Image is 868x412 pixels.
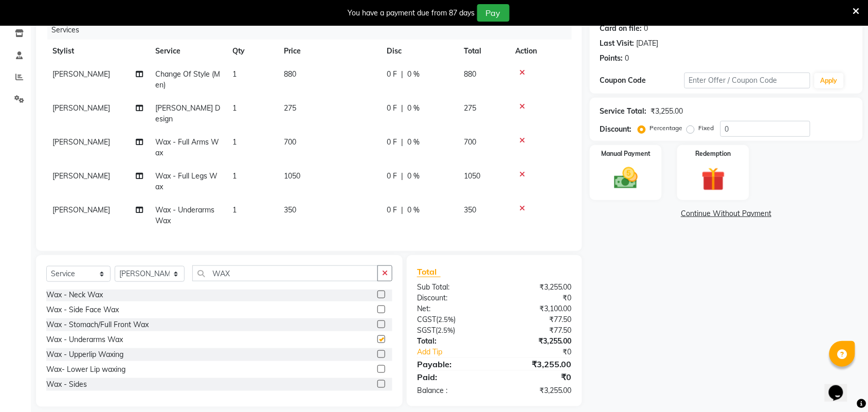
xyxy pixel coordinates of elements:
input: Enter Offer / Coupon Code [684,73,810,88]
button: Apply [815,73,844,88]
span: [PERSON_NAME] [52,171,110,181]
img: _gift.svg [694,165,733,194]
span: Wax - Underarms Wax [155,205,214,225]
span: Change Of Style (Men) [155,69,220,89]
span: [PERSON_NAME] [52,205,110,214]
span: 1 [232,137,237,147]
span: 0 % [407,69,420,80]
div: 0 [644,23,648,34]
span: | [401,103,403,114]
span: Total [417,266,441,277]
span: 1050 [284,171,300,181]
div: ₹3,100.00 [494,303,580,314]
div: ( ) [409,314,495,325]
span: 0 F [387,137,397,148]
div: Wax - Side Face Wax [46,304,119,315]
span: 700 [464,137,476,147]
span: Wax - Full Arms Wax [155,137,219,157]
span: 880 [464,69,476,79]
a: Add Tip [409,347,509,357]
span: 1 [232,171,237,181]
span: [PERSON_NAME] [52,103,110,113]
div: ₹77.50 [494,314,580,325]
span: 1 [232,103,237,113]
a: Continue Without Payment [592,208,861,219]
div: Services [47,21,580,40]
div: Wax - Underarms Wax [46,334,123,345]
div: ₹77.50 [494,325,580,336]
span: 2.5% [438,326,453,334]
span: 1 [232,205,237,214]
span: 0 F [387,205,397,216]
span: [PERSON_NAME] [52,69,110,79]
span: 350 [284,205,296,214]
span: | [401,205,403,216]
div: Net: [409,303,495,314]
span: | [401,171,403,182]
label: Fixed [699,123,714,133]
th: Price [278,40,381,63]
th: Qty [226,40,278,63]
div: Discount: [600,124,632,135]
div: Discount: [409,293,495,303]
span: 700 [284,137,296,147]
div: ₹0 [494,371,580,383]
button: Pay [477,4,510,22]
span: CGST [417,315,436,324]
div: Wax- Lower Lip waxing [46,364,125,375]
th: Total [458,40,509,63]
span: 0 F [387,103,397,114]
div: Coupon Code [600,75,684,86]
span: SGST [417,326,436,335]
div: Wax - Neck Wax [46,290,103,300]
div: Card on file: [600,23,642,34]
span: 1 [232,69,237,79]
div: ₹3,255.00 [494,282,580,293]
span: 0 F [387,171,397,182]
th: Stylist [46,40,149,63]
div: Wax - Sides [46,379,87,390]
iframe: chat widget [825,371,858,402]
span: 0 % [407,205,420,216]
label: Redemption [696,149,731,158]
div: Balance : [409,385,495,396]
div: Sub Total: [409,282,495,293]
label: Percentage [650,123,683,133]
th: Service [149,40,226,63]
div: ₹3,255.00 [494,385,580,396]
div: Payable: [409,358,495,370]
div: ₹0 [509,347,580,357]
span: 275 [464,103,476,113]
div: 0 [625,53,629,64]
div: Wax - Upperlip Waxing [46,349,123,360]
span: Wax - Full Legs Wax [155,171,218,191]
span: | [401,69,403,80]
span: 2.5% [438,315,454,324]
div: Last Visit: [600,38,635,49]
span: 0 % [407,103,420,114]
div: ₹3,255.00 [494,336,580,347]
span: 880 [284,69,296,79]
label: Manual Payment [601,149,650,158]
span: 0 % [407,137,420,148]
span: 0 F [387,69,397,80]
span: 275 [284,103,296,113]
div: ( ) [409,325,495,336]
th: Action [509,40,572,63]
span: | [401,137,403,148]
div: Total: [409,336,495,347]
div: ₹3,255.00 [494,358,580,370]
input: Search or Scan [192,265,378,281]
img: _cash.svg [607,165,645,192]
div: Points: [600,53,623,64]
div: Wax - Stomach/Full Front Wax [46,319,149,330]
div: You have a payment due from 87 days [348,8,475,19]
div: ₹3,255.00 [651,106,683,117]
div: ₹0 [494,293,580,303]
span: [PERSON_NAME] Design [155,103,220,123]
div: Paid: [409,371,495,383]
div: [DATE] [637,38,659,49]
th: Disc [381,40,458,63]
span: [PERSON_NAME] [52,137,110,147]
span: 0 % [407,171,420,182]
